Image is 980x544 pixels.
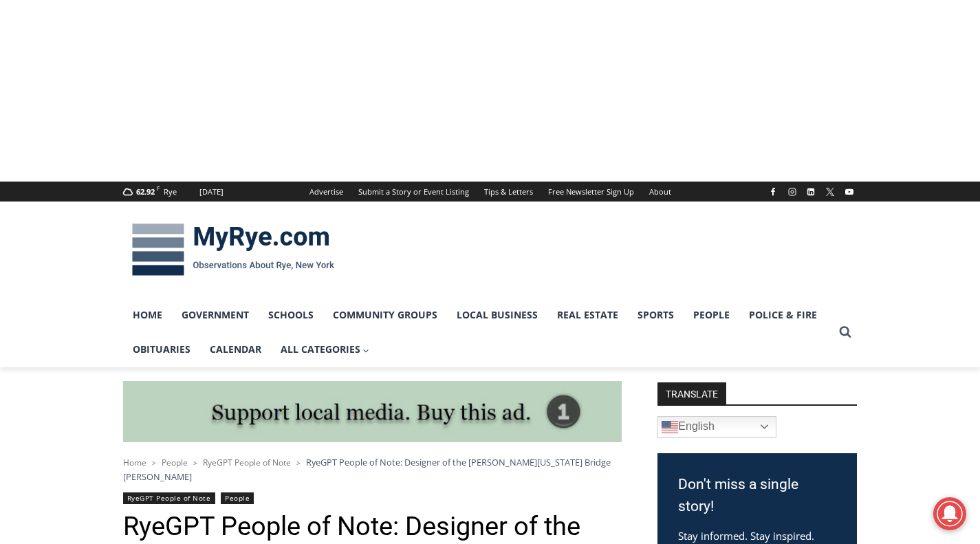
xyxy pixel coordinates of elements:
[296,458,301,468] span: >
[784,184,801,200] a: Instagram
[221,492,254,504] a: People
[136,186,155,197] span: 62.92
[123,298,172,332] a: Home
[678,474,836,517] h3: Don't miss a single story!
[172,298,259,332] a: Government
[541,182,642,202] a: Free Newsletter Sign Up
[684,298,739,332] a: People
[164,186,177,198] div: Rye
[123,457,146,468] a: Home
[477,182,541,202] a: Tips & Letters
[642,182,679,202] a: About
[803,184,819,200] a: Linkedin
[628,298,684,332] a: Sports
[662,419,678,435] img: en
[302,182,351,202] a: Advertise
[123,214,343,285] img: MyRye.com
[657,416,776,438] a: English
[203,457,291,468] a: RyeGPT People of Note
[323,298,447,332] a: Community Groups
[123,298,833,367] nav: Primary Navigation
[447,298,547,332] a: Local Business
[123,332,200,367] a: Obituaries
[123,492,215,504] a: RyeGPT People of Note
[123,381,622,443] img: support local media, buy this ad
[200,332,271,367] a: Calendar
[123,456,611,482] span: RyeGPT People of Note: Designer of the [PERSON_NAME][US_STATE] Bridge [PERSON_NAME]
[547,298,628,332] a: Real Estate
[157,184,160,192] span: F
[833,320,858,345] button: View Search Form
[841,184,858,200] a: YouTube
[739,298,827,332] a: Police & Fire
[152,458,156,468] span: >
[271,332,380,367] a: All Categories
[822,184,838,200] a: X
[193,458,197,468] span: >
[259,298,323,332] a: Schools
[302,182,679,202] nav: Secondary Navigation
[199,186,224,198] div: [DATE]
[162,457,188,468] a: People
[281,342,370,357] span: All Categories
[657,382,726,404] strong: TRANSLATE
[123,455,622,483] nav: Breadcrumbs
[351,182,477,202] a: Submit a Story or Event Listing
[765,184,781,200] a: Facebook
